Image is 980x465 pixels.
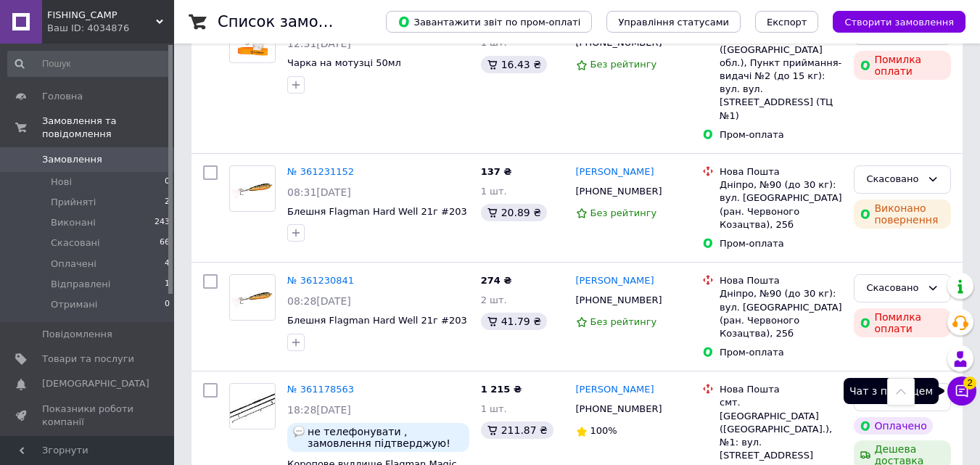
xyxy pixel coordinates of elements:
[618,17,729,28] span: Управління статусами
[229,165,276,212] a: Фото товару
[818,16,965,27] a: Створити замовлення
[590,59,657,70] span: Без рейтингу
[155,216,170,229] span: 243
[844,17,954,28] span: Створити замовлення
[833,11,965,33] button: Створити замовлення
[720,237,842,250] div: Пром-оплата
[51,298,97,311] span: Отримані
[963,376,976,390] span: 2
[42,377,149,390] span: [DEMOGRAPHIC_DATA]
[287,275,354,286] a: № 361230841
[287,404,351,416] span: 18:28[DATE]
[866,172,921,187] div: Скасовано
[720,30,842,123] div: смт. Вапнярка ([GEOGRAPHIC_DATA] обл.), Пункт приймання-видачі №2 (до 15 кг): вул. вул. [STREET_A...
[720,165,842,178] div: Нова Пошта
[165,196,170,209] span: 2
[576,383,654,397] a: [PERSON_NAME]
[51,278,110,291] span: Відправлені
[42,353,134,366] span: Товари та послуги
[576,274,654,288] a: [PERSON_NAME]
[481,313,547,330] div: 41.79 ₴
[573,291,665,310] div: [PHONE_NUMBER]
[47,22,174,35] div: Ваш ID: 4034876
[42,90,83,103] span: Головна
[481,275,512,286] span: 274 ₴
[576,165,654,179] a: [PERSON_NAME]
[287,384,354,395] a: № 361178563
[606,11,741,33] button: Управління статусами
[866,281,921,296] div: Скасовано
[42,115,174,141] span: Замовлення та повідомлення
[287,315,467,326] a: Блешня Flagman Hard Well 21г #203
[767,17,807,28] span: Експорт
[720,128,842,141] div: Пром-оплата
[755,11,819,33] button: Експорт
[287,38,351,49] span: 12:31[DATE]
[481,37,507,48] span: 1 шт.
[218,13,365,30] h1: Список замовлень
[42,328,112,341] span: Повідомлення
[573,400,665,419] div: [PHONE_NUMBER]
[398,15,580,28] span: Завантажити звіт по пром-оплаті
[229,383,276,429] a: Фото товару
[51,236,100,250] span: Скасовані
[590,207,657,218] span: Без рейтингу
[481,204,547,221] div: 20.89 ₴
[287,57,401,68] a: Чарка на мотузці 50мл
[287,166,354,177] a: № 361231152
[720,396,842,462] div: смт. [GEOGRAPHIC_DATA] ([GEOGRAPHIC_DATA].), №1: вул. [STREET_ADDRESS]
[160,236,170,250] span: 66
[573,182,665,201] div: [PHONE_NUMBER]
[720,274,842,287] div: Нова Пошта
[7,51,171,77] input: Пошук
[51,176,72,189] span: Нові
[386,11,592,33] button: Завантажити звіт по пром-оплаті
[287,186,351,198] span: 08:31[DATE]
[481,421,553,439] div: 211.87 ₴
[51,258,96,271] span: Оплачені
[42,403,134,429] span: Показники роботи компанії
[481,186,507,197] span: 1 шт.
[947,376,976,406] button: Чат з покупцем2
[165,258,170,271] span: 4
[293,426,305,437] img: :speech_balloon:
[854,51,951,80] div: Помилка оплати
[230,279,275,316] img: Фото товару
[42,153,102,166] span: Замовлення
[590,316,657,327] span: Без рейтингу
[481,166,512,177] span: 137 ₴
[854,199,951,229] div: Виконано повернення
[854,417,932,435] div: Оплачено
[287,295,351,307] span: 08:28[DATE]
[481,295,507,305] span: 2 шт.
[308,426,464,449] span: не телефонувати , замовлення підтверджую!
[720,346,842,359] div: Пром-оплата
[287,206,467,217] a: Блешня Flagman Hard Well 21г #203
[47,9,156,22] span: FISHING_CAMP
[854,308,951,337] div: Помилка оплати
[720,383,842,396] div: Нова Пошта
[51,196,96,209] span: Прийняті
[590,425,617,436] span: 100%
[165,176,170,189] span: 0
[165,278,170,291] span: 1
[165,298,170,311] span: 0
[481,403,507,414] span: 1 шт.
[230,170,275,207] img: Фото товару
[844,378,939,404] div: Чат з покупцем
[230,388,275,425] img: Фото товару
[720,287,842,340] div: Дніпро, №90 (до 30 кг): вул. [GEOGRAPHIC_DATA] (ран. Червоного Козацтва), 25б
[229,274,276,321] a: Фото товару
[481,384,522,395] span: 1 215 ₴
[720,178,842,231] div: Дніпро, №90 (до 30 кг): вул. [GEOGRAPHIC_DATA] (ран. Червоного Козацтва), 25б
[51,216,96,229] span: Виконані
[481,56,547,73] div: 16.43 ₴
